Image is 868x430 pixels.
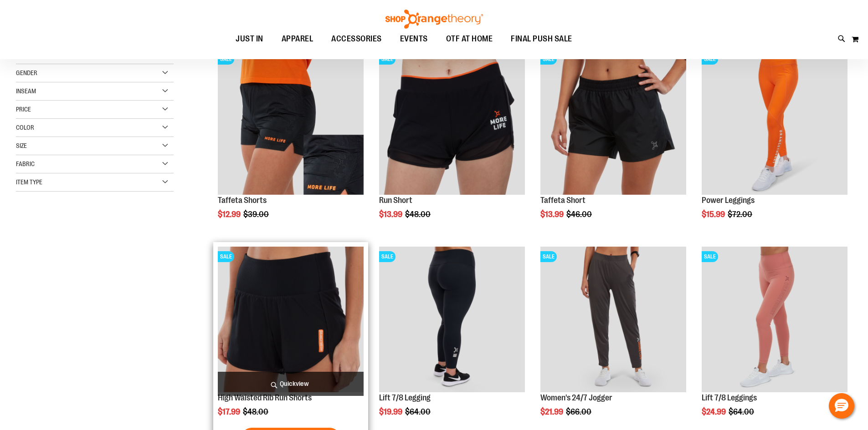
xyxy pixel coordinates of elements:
[566,407,593,416] span: $66.00
[566,210,593,219] span: $46.00
[540,407,565,416] span: $21.99
[375,45,529,242] div: product
[540,247,686,392] img: Product image for 24/7 Jogger
[218,393,312,402] a: High Waisted Rib Run Shorts
[702,210,726,219] span: $15.99
[702,49,847,195] img: Product image for Power Leggings
[405,407,432,416] span: $64.00
[702,247,847,394] a: Product image for Lift 7/8 LeggingsSALE
[213,45,368,242] div: product
[218,407,241,416] span: $17.99
[379,247,525,392] img: 2024 October Lift 7/8 Legging
[728,210,754,219] span: $72.00
[437,29,502,50] a: OTF AT HOME
[226,29,272,50] a: JUST IN
[702,196,755,205] a: Power Leggings
[379,247,525,394] a: 2024 October Lift 7/8 LeggingSALE
[540,49,686,195] img: Main Image of Taffeta Short
[379,407,404,416] span: $19.99
[379,251,395,262] span: SALE
[331,29,382,49] span: ACCESSORIES
[702,393,757,402] a: Lift 7/8 Leggings
[502,29,581,50] a: FINAL PUSH SALE
[282,29,313,49] span: APPAREL
[243,407,270,416] span: $48.00
[16,142,27,149] span: Size
[540,49,686,196] a: Main Image of Taffeta ShortSALE
[540,393,612,402] a: Women's 24/7 Jogger
[379,54,395,65] span: SALE
[697,45,852,242] div: product
[218,247,364,392] img: High Waisted Rib Run Shorts
[16,178,42,186] span: Item Type
[446,29,493,49] span: OTF AT HOME
[218,49,364,196] a: Product image for Camo Tafetta ShortsSALE
[379,393,431,402] a: Lift 7/8 Legging
[540,247,686,394] a: Product image for 24/7 JoggerSALE
[540,210,565,219] span: $13.99
[218,196,267,205] a: Taffeta Shorts
[16,160,35,167] span: Fabric
[829,393,854,419] button: Hello, have a question? Let’s chat.
[218,210,242,219] span: $12.99
[236,29,263,49] span: JUST IN
[379,210,404,219] span: $13.99
[16,87,36,95] span: Inseam
[391,29,437,50] a: EVENTS
[272,29,323,49] a: APPAREL
[322,29,391,50] a: ACCESSORIES
[702,247,847,392] img: Product image for Lift 7/8 Leggings
[218,247,364,394] a: High Waisted Rib Run ShortsSALE
[16,69,37,76] span: Gender
[702,251,718,262] span: SALE
[16,106,31,113] span: Price
[218,372,364,396] a: Quickview
[218,49,364,195] img: Product image for Camo Tafetta Shorts
[729,407,755,416] span: $64.00
[536,45,691,242] div: product
[405,210,432,219] span: $48.00
[702,54,718,65] span: SALE
[379,49,525,195] img: Product image for Run Shorts
[16,124,34,131] span: Color
[379,49,525,196] a: Product image for Run ShortsSALE
[511,29,572,49] span: FINAL PUSH SALE
[400,29,428,49] span: EVENTS
[540,251,557,262] span: SALE
[218,251,234,262] span: SALE
[384,10,484,29] img: Shop Orangetheory
[243,210,270,219] span: $39.00
[540,54,557,65] span: SALE
[702,49,847,196] a: Product image for Power LeggingsSALE
[218,54,234,65] span: SALE
[379,196,412,205] a: Run Short
[702,407,727,416] span: $24.99
[540,196,586,205] a: Taffeta Short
